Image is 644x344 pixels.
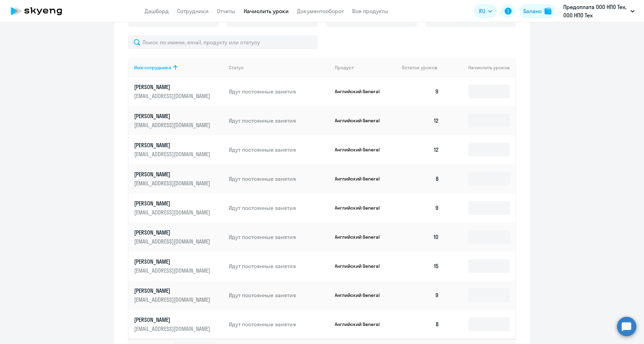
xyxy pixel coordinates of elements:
[134,179,212,187] p: [EMAIL_ADDRESS][DOMAIN_NAME]
[134,112,212,120] p: [PERSON_NAME]
[134,141,223,158] a: [PERSON_NAME][EMAIL_ADDRESS][DOMAIN_NAME]
[229,291,329,299] p: Идут постоянные занятия
[396,193,445,222] td: 9
[134,200,212,207] p: [PERSON_NAME]
[229,88,329,95] p: Идут постоянные занятия
[229,320,329,328] p: Идут постоянные занятия
[563,3,628,19] p: Предоплата ООО НПО Тех, ООО НПО Тех
[519,4,556,18] button: Балансbalance
[134,325,212,333] p: [EMAIL_ADDRESS][DOMAIN_NAME]
[229,64,329,71] div: Статус
[134,170,212,178] p: [PERSON_NAME]
[229,233,329,241] p: Идут постоянные занятия
[134,92,212,100] p: [EMAIL_ADDRESS][DOMAIN_NAME]
[297,8,344,15] a: Документооборот
[229,204,329,212] p: Идут постоянные занятия
[396,252,445,281] td: 15
[352,8,388,15] a: Все продукты
[217,8,235,15] a: Отчеты
[335,292,387,298] p: Английский General
[335,234,387,240] p: Английский General
[134,238,212,245] p: [EMAIL_ADDRESS][DOMAIN_NAME]
[134,141,212,149] p: [PERSON_NAME]
[134,83,212,91] p: [PERSON_NAME]
[335,147,387,153] p: Английский General
[134,287,223,303] a: [PERSON_NAME][EMAIL_ADDRESS][DOMAIN_NAME]
[134,83,223,100] a: [PERSON_NAME][EMAIL_ADDRESS][DOMAIN_NAME]
[335,321,387,327] p: Английский General
[229,64,244,71] div: Статус
[134,258,212,265] p: [PERSON_NAME]
[134,121,212,129] p: [EMAIL_ADDRESS][DOMAIN_NAME]
[229,175,329,183] p: Идут постоянные занятия
[134,112,223,129] a: [PERSON_NAME][EMAIL_ADDRESS][DOMAIN_NAME]
[134,287,212,294] p: [PERSON_NAME]
[134,150,212,158] p: [EMAIL_ADDRESS][DOMAIN_NAME]
[523,7,542,15] div: Баланс
[335,64,354,71] div: Продукт
[335,263,387,269] p: Английский General
[244,8,289,15] a: Начислить уроки
[134,64,223,71] div: Имя сотрудника
[134,200,223,216] a: [PERSON_NAME][EMAIL_ADDRESS][DOMAIN_NAME]
[335,64,397,71] div: Продукт
[134,316,223,333] a: [PERSON_NAME][EMAIL_ADDRESS][DOMAIN_NAME]
[396,310,445,339] td: 8
[396,222,445,252] td: 10
[134,229,212,236] p: [PERSON_NAME]
[134,258,223,274] a: [PERSON_NAME][EMAIL_ADDRESS][DOMAIN_NAME]
[229,262,329,270] p: Идут постоянные занятия
[177,8,209,15] a: Сотрудники
[134,229,223,245] a: [PERSON_NAME][EMAIL_ADDRESS][DOMAIN_NAME]
[128,35,318,49] input: Поиск по имени, email, продукту или статусу
[479,7,485,15] span: RU
[335,88,387,95] p: Английский General
[396,106,445,135] td: 12
[396,164,445,193] td: 8
[445,58,515,77] th: Начислить уроков
[396,77,445,106] td: 9
[134,170,223,187] a: [PERSON_NAME][EMAIL_ADDRESS][DOMAIN_NAME]
[229,117,329,124] p: Идут постоянные занятия
[545,8,551,15] img: balance
[134,209,212,216] p: [EMAIL_ADDRESS][DOMAIN_NAME]
[134,296,212,303] p: [EMAIL_ADDRESS][DOMAIN_NAME]
[145,8,169,15] a: Дашборд
[474,4,497,18] button: RU
[335,205,387,211] p: Английский General
[560,3,638,19] button: Предоплата ООО НПО Тех, ООО НПО Тех
[134,267,212,274] p: [EMAIL_ADDRESS][DOMAIN_NAME]
[335,176,387,182] p: Английский General
[134,64,171,71] div: Имя сотрудника
[396,281,445,310] td: 9
[402,64,437,71] span: Остаток уроков
[402,64,445,71] div: Остаток уроков
[335,117,387,124] p: Английский General
[396,135,445,164] td: 12
[229,146,329,153] p: Идут постоянные занятия
[134,316,212,324] p: [PERSON_NAME]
